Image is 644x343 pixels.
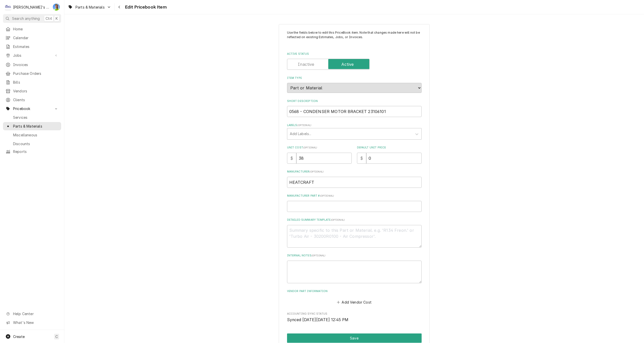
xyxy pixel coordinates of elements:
div: Internal Notes [287,254,422,283]
span: Ctrl [46,16,52,21]
span: What's New [13,320,58,325]
a: Go to Parts & Materials [66,3,113,11]
span: Calendar [13,35,59,40]
span: Edit Pricebook Item [124,4,167,11]
a: Reports [3,147,61,156]
span: Discounts [13,141,59,146]
span: Pricebook [13,106,51,111]
div: Item Type [287,76,422,93]
div: Clay's Refrigeration's Avatar [5,4,12,11]
a: Estimates [3,42,61,51]
label: Short Description [287,99,422,103]
span: Services [13,115,59,120]
a: Calendar [3,34,61,42]
div: $ [357,153,366,164]
a: Go to What's New [3,318,61,327]
span: ( optional ) [311,254,326,257]
label: Active Status [287,52,422,56]
label: Item Type [287,76,422,80]
span: Reports [13,149,59,154]
span: Parts & Materials [75,5,105,10]
div: C [5,4,12,11]
span: ( optional ) [309,170,324,173]
a: Vendors [3,87,61,95]
a: Go to Help Center [3,310,61,318]
p: Use the fields below to edit this PriceBook item. Note that changes made here will not be reflect... [287,30,422,44]
span: Purchase Orders [13,71,59,76]
label: Manufacturer Part # [287,194,422,198]
div: Unit Cost [287,146,352,163]
a: Clients [3,96,61,104]
label: Default Unit Price [357,146,422,150]
div: Default Unit Price [357,146,422,163]
a: Services [3,113,61,122]
span: Vendors [13,88,59,94]
a: Purchase Orders [3,69,61,78]
input: Name used to describe this Part or Material [287,106,422,117]
a: Parts & Materials [3,122,61,130]
span: C [55,334,58,339]
a: Go to Pricebook [3,104,61,113]
a: Discounts [3,140,61,148]
span: Estimates [13,44,59,49]
div: Manufacturer Part # [287,194,422,212]
span: ( optional ) [297,124,311,127]
span: Home [13,26,59,32]
div: Labels [287,123,422,140]
label: Manufacturer [287,170,422,174]
a: Invoices [3,61,61,69]
div: [PERSON_NAME]'s Refrigeration [13,5,50,10]
span: Search anything [12,16,40,21]
span: Clients [13,97,59,102]
button: Search anythingCtrlK [3,14,61,23]
span: Create [13,334,25,339]
div: Active Status [287,52,422,70]
span: Bills [13,80,59,85]
span: ( optional ) [303,146,317,149]
a: Bills [3,78,61,86]
span: ( optional ) [320,194,334,197]
button: Navigate back [115,3,124,11]
a: Miscellaneous [3,131,61,139]
div: $ [287,153,296,164]
label: Vendor Part Information [287,289,422,293]
span: Miscellaneous [13,132,59,138]
div: Accounting Sync Status [287,312,422,323]
div: Button Group Row [287,333,422,343]
label: Detailed Summary Template [287,218,422,222]
span: Accounting Sync Status [287,317,422,323]
label: Internal Notes [287,254,422,258]
span: Help Center [13,311,58,316]
button: Add Vendor Cost [336,299,373,306]
span: K [56,16,58,21]
div: Detailed Summary Template [287,218,422,247]
span: Invoices [13,62,59,67]
span: Synced [DATE][DATE] 12:45 PM [287,317,348,322]
a: Go to Jobs [3,51,61,60]
div: Greg Austin's Avatar [53,4,60,11]
span: ( optional ) [331,218,345,221]
div: PriceBookItem Create/Update Form [287,30,422,323]
div: Manufacturer [287,170,422,188]
button: Save [287,333,422,343]
span: Accounting Sync Status [287,312,422,316]
label: Labels [287,123,422,127]
div: Vendor Part Information [287,289,422,306]
div: GA [53,4,60,11]
a: Home [3,25,61,33]
span: Parts & Materials [13,124,59,129]
div: Short Description [287,99,422,117]
label: Unit Cost [287,146,352,150]
span: Jobs [13,53,51,58]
